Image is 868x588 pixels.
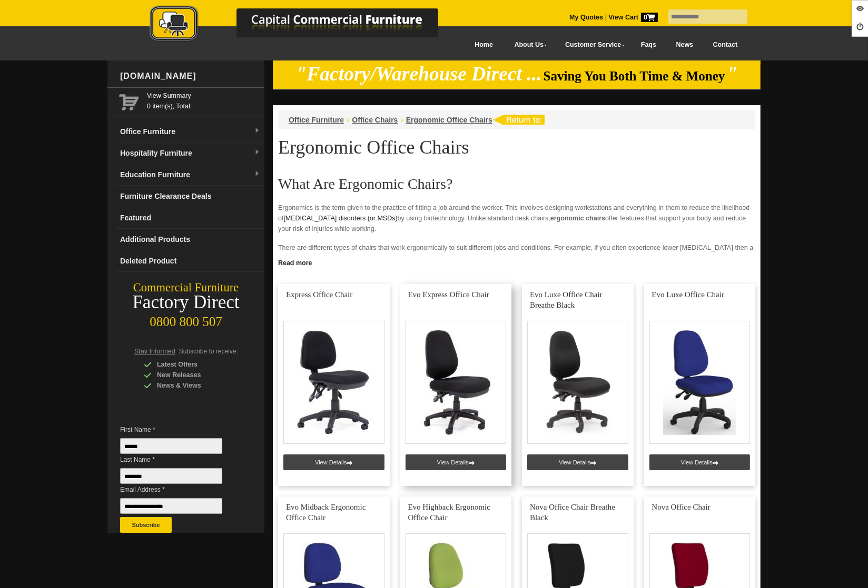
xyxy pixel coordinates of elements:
span: Saving You Both Time & Money [544,69,725,83]
strong: ergonomic chairs [550,215,605,222]
a: Featured [116,207,264,229]
span: First Name * [120,424,238,435]
img: Capital Commercial Furniture Logo [121,5,489,44]
a: Office Chairs [352,116,398,124]
a: Customer Service [554,33,631,57]
h2: What Are Ergonomic Chairs? [278,176,755,192]
em: " [727,63,738,85]
span: Stay Informed [134,348,175,355]
a: [MEDICAL_DATA] disorders (or MSDs) [283,215,397,222]
input: First Name * [120,438,222,454]
a: Office Furnituredropdown [116,121,264,143]
a: Additional Products [116,229,264,250]
div: [DOMAIN_NAME] [116,60,264,92]
input: Email Address * [120,498,222,514]
a: Capital Commercial Furniture Logo [121,5,489,47]
a: Education Furnituredropdown [116,164,264,186]
a: Furniture Clearance Deals [116,186,264,207]
img: dropdown [254,149,260,156]
a: View Cart0 [607,14,658,21]
div: Factory Direct [107,295,264,310]
a: Office Furniture [289,116,344,124]
div: New Releases [144,370,244,380]
p: Ergonomics is the term given to the practice of fitting a job around the worker. This involves de... [278,202,755,234]
h1: Ergonomic Office Chairs [278,137,755,157]
li: › [347,115,349,125]
a: Deleted Product [116,250,264,272]
a: Click to read more [273,255,761,268]
em: "Factory/Warehouse Direct ... [296,63,542,85]
a: Ergonomic Office Chairs [406,116,492,124]
a: Faqs [631,33,666,57]
a: Contact [703,33,747,57]
strong: View Cart [608,14,658,21]
a: News [666,33,703,57]
span: 0 item(s), Total: [147,90,260,110]
span: 0 [641,13,658,22]
div: 0800 800 507 [107,309,264,329]
input: Last Name * [120,468,222,484]
a: View Summary [147,90,260,101]
span: Last Name * [120,454,238,465]
span: Subscribe to receive: [179,348,238,355]
div: Commercial Furniture [107,280,264,295]
p: There are different types of chairs that work ergonomically to suit different jobs and conditions... [278,242,755,263]
div: News & Views [144,380,244,391]
a: About Us [503,33,554,57]
a: My Quotes [569,14,603,21]
a: Hospitality Furnituredropdown [116,143,264,164]
div: Latest Offers [144,359,244,370]
span: Email Address * [120,484,238,495]
img: dropdown [254,171,260,177]
img: dropdown [254,128,260,134]
img: return to [492,115,545,125]
button: Subscribe [120,517,172,533]
li: › [400,115,403,125]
